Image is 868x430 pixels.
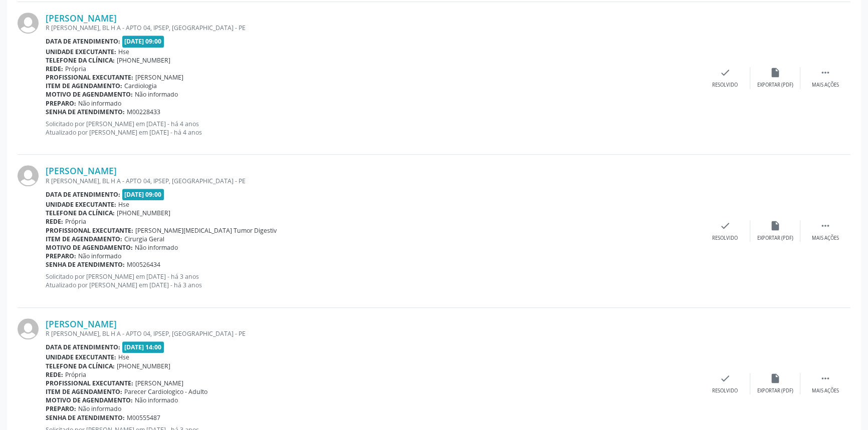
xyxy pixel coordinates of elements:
b: Item de agendamento: [46,387,122,396]
span: M00555487 [127,413,160,422]
b: Data de atendimento: [46,343,120,351]
span: Própria [65,217,86,226]
b: Telefone da clínica: [46,209,115,217]
b: Data de atendimento: [46,37,120,46]
span: M00526434 [127,260,160,269]
b: Item de agendamento: [46,235,122,243]
span: [PHONE_NUMBER] [117,362,170,370]
img: img [18,318,39,339]
b: Profissional executante: [46,379,133,387]
b: Unidade executante: [46,48,116,56]
i: insert_drive_file [770,373,781,384]
a: [PERSON_NAME] [46,165,117,176]
div: R [PERSON_NAME], BL H A - APTO 04, IPSEP, [GEOGRAPHIC_DATA] - PE [46,177,700,185]
i:  [820,373,831,384]
span: [DATE] 09:00 [122,189,164,200]
span: [PERSON_NAME][MEDICAL_DATA] Tumor Digestiv [135,226,277,235]
span: Hse [118,353,129,361]
p: Solicitado por [PERSON_NAME] em [DATE] - há 3 anos Atualizado por [PERSON_NAME] em [DATE] - há 3 ... [46,272,700,289]
span: Própria [65,370,86,379]
b: Preparo: [46,252,76,260]
b: Senha de atendimento: [46,260,125,269]
b: Unidade executante: [46,200,116,209]
b: Profissional executante: [46,73,133,82]
div: R [PERSON_NAME], BL H A - APTO 04, IPSEP, [GEOGRAPHIC_DATA] - PE [46,329,700,338]
div: Resolvido [712,235,738,242]
img: img [18,165,39,186]
b: Rede: [46,370,63,379]
div: Mais ações [812,387,839,394]
b: Unidade executante: [46,353,116,361]
i: insert_drive_file [770,220,781,231]
b: Motivo de agendamento: [46,243,133,252]
span: Não informado [135,90,178,99]
p: Solicitado por [PERSON_NAME] em [DATE] - há 4 anos Atualizado por [PERSON_NAME] em [DATE] - há 4 ... [46,120,700,137]
b: Data de atendimento: [46,190,120,199]
i: check [720,373,731,384]
b: Item de agendamento: [46,82,122,90]
b: Profissional executante: [46,226,133,235]
i:  [820,67,831,78]
div: Resolvido [712,82,738,89]
i:  [820,220,831,231]
span: Própria [65,65,86,73]
div: Exportar (PDF) [757,82,793,89]
i: insert_drive_file [770,67,781,78]
span: [DATE] 14:00 [122,341,164,353]
b: Preparo: [46,99,76,108]
span: Não informado [135,243,178,252]
span: [DATE] 09:00 [122,36,164,47]
span: Não informado [78,99,121,108]
a: [PERSON_NAME] [46,318,117,329]
span: Cardiologia [124,82,157,90]
b: Motivo de agendamento: [46,90,133,99]
div: Resolvido [712,387,738,394]
b: Telefone da clínica: [46,56,115,65]
i: check [720,67,731,78]
b: Rede: [46,65,63,73]
span: [PERSON_NAME] [135,73,183,82]
b: Preparo: [46,404,76,413]
span: Hse [118,48,129,56]
span: Hse [118,200,129,209]
div: Exportar (PDF) [757,235,793,242]
div: Mais ações [812,82,839,89]
img: img [18,13,39,34]
div: R [PERSON_NAME], BL H A - APTO 04, IPSEP, [GEOGRAPHIC_DATA] - PE [46,24,700,32]
span: M00228433 [127,108,160,116]
span: [PHONE_NUMBER] [117,209,170,217]
div: Exportar (PDF) [757,387,793,394]
span: Parecer Cardiologico - Adulto [124,387,207,396]
span: [PERSON_NAME] [135,379,183,387]
b: Telefone da clínica: [46,362,115,370]
a: [PERSON_NAME] [46,13,117,24]
span: Não informado [78,252,121,260]
span: Não informado [78,404,121,413]
div: Mais ações [812,235,839,242]
b: Rede: [46,217,63,226]
span: Não informado [135,396,178,404]
span: Cirurgia Geral [124,235,164,243]
b: Motivo de agendamento: [46,396,133,404]
span: [PHONE_NUMBER] [117,56,170,65]
i: check [720,220,731,231]
b: Senha de atendimento: [46,413,125,422]
b: Senha de atendimento: [46,108,125,116]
